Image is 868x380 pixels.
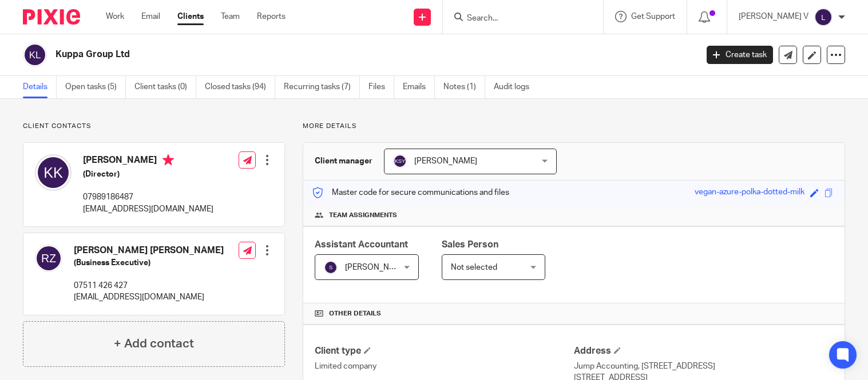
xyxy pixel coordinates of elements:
p: Limited company [315,361,574,372]
a: Email [141,11,160,22]
img: svg%3E [23,43,47,67]
h3: Client manager [315,155,372,167]
h2: Kuppa Group Ltd [56,49,562,61]
a: Create task [707,46,773,64]
a: Emails [403,76,435,98]
p: [PERSON_NAME] V [739,11,808,22]
span: Not selected [451,263,497,271]
a: Team [221,11,240,22]
h5: (Director) [83,169,213,180]
h4: Address [574,345,833,357]
span: Sales Person [442,240,498,249]
h4: + Add contact [114,335,194,353]
a: Closed tasks (94) [205,76,275,98]
img: svg%3E [35,245,62,272]
a: Files [368,76,394,98]
img: svg%3E [393,154,407,168]
i: Primary [162,154,174,166]
p: Jump Accounting, [STREET_ADDRESS] [574,361,833,372]
p: [EMAIL_ADDRESS][DOMAIN_NAME] [83,203,213,215]
span: Assistant Accountant [315,240,408,249]
a: Clients [177,11,204,22]
a: Open tasks (5) [65,76,126,98]
span: [PERSON_NAME] [414,157,477,165]
p: 07511 426 427 [74,280,224,291]
a: Notes (1) [443,76,485,98]
img: Pixie [23,9,80,25]
span: [PERSON_NAME] R [345,263,415,271]
p: 07989186487 [83,191,213,203]
p: Master code for secure communications and files [312,187,509,198]
a: Details [23,76,57,98]
img: svg%3E [35,154,72,191]
a: Client tasks (0) [134,76,196,98]
div: vegan-azure-polka-dotted-milk [695,186,804,199]
a: Audit logs [494,76,538,98]
img: svg%3E [814,8,833,26]
p: More details [303,122,845,131]
a: Work [106,11,124,22]
img: svg%3E [324,261,338,274]
span: Get Support [631,13,675,21]
h4: Client type [315,345,574,357]
h5: (Business Executive) [74,257,224,269]
h4: [PERSON_NAME] [83,154,213,169]
span: Other details [329,309,381,318]
input: Search [466,14,569,24]
a: Recurring tasks (7) [284,76,360,98]
a: Reports [257,11,286,22]
span: Team assignments [329,211,397,220]
p: Client contacts [23,122,285,131]
h4: [PERSON_NAME] [PERSON_NAME] [74,245,224,257]
p: [EMAIL_ADDRESS][DOMAIN_NAME] [74,291,224,303]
